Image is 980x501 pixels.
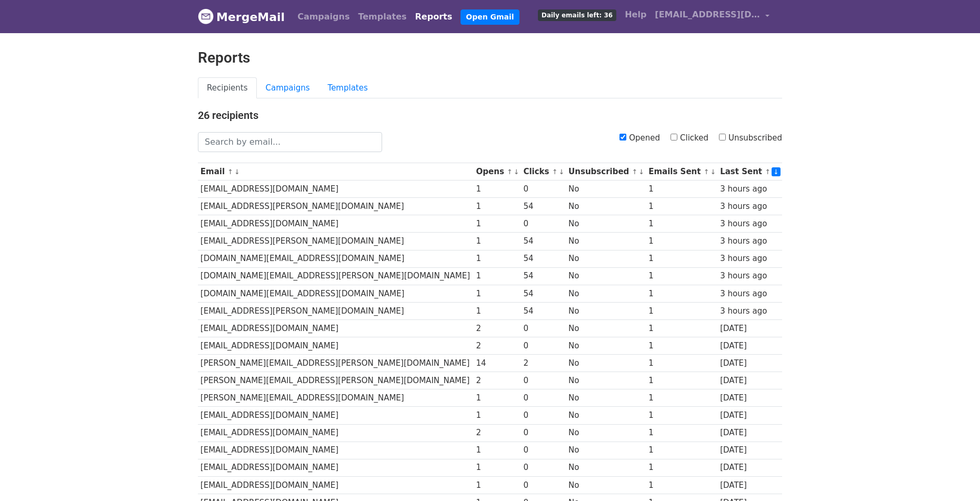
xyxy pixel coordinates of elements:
img: MergeMail logo [198,8,214,24]
td: 1 [646,337,717,355]
td: [EMAIL_ADDRESS][DOMAIN_NAME] [198,476,474,494]
td: 2 [521,355,566,372]
th: Clicks [521,163,566,181]
a: Daily emails left: 36 [534,4,621,25]
td: [EMAIL_ADDRESS][PERSON_NAME][DOMAIN_NAME] [198,198,474,215]
td: 1 [474,476,521,494]
td: 2 [474,424,521,442]
a: ↑ [552,168,558,176]
td: 1 [646,355,717,372]
td: 1 [646,424,717,442]
h4: 26 recipients [198,109,782,122]
td: 1 [474,233,521,250]
a: ↑ [507,168,513,176]
th: Email [198,163,474,181]
td: [DATE] [717,319,782,337]
td: 3 hours ago [717,250,782,267]
td: 0 [521,337,566,355]
td: 3 hours ago [717,302,782,319]
td: [EMAIL_ADDRESS][DOMAIN_NAME] [198,459,474,476]
td: [EMAIL_ADDRESS][DOMAIN_NAME] [198,319,474,337]
td: 1 [474,407,521,424]
td: [PERSON_NAME][EMAIL_ADDRESS][DOMAIN_NAME] [198,389,474,407]
td: 0 [521,442,566,459]
td: 1 [474,285,521,302]
td: 1 [646,459,717,476]
td: [DATE] [717,337,782,355]
td: [PERSON_NAME][EMAIL_ADDRESS][PERSON_NAME][DOMAIN_NAME] [198,355,474,372]
label: Clicked [671,132,708,144]
a: ↓ [514,168,519,176]
a: Help [621,4,651,25]
a: ↑ [632,168,638,176]
td: [DOMAIN_NAME][EMAIL_ADDRESS][DOMAIN_NAME] [198,285,474,302]
td: [DATE] [717,476,782,494]
label: Opened [619,132,660,144]
td: No [566,372,646,389]
label: Unsubscribed [719,132,782,144]
td: 54 [521,285,566,302]
td: 0 [521,476,566,494]
td: [EMAIL_ADDRESS][DOMAIN_NAME] [198,407,474,424]
td: [DATE] [717,355,782,372]
td: No [566,181,646,198]
input: Search by email... [198,132,382,152]
td: 3 hours ago [717,267,782,285]
td: 3 hours ago [717,285,782,302]
td: 0 [521,181,566,198]
td: [DATE] [717,372,782,389]
td: 1 [474,442,521,459]
a: ↓ [234,168,240,176]
td: 1 [646,250,717,267]
td: No [566,337,646,355]
a: Templates [319,77,377,99]
td: [DATE] [717,389,782,407]
td: 1 [474,198,521,215]
td: [EMAIL_ADDRESS][DOMAIN_NAME] [198,424,474,442]
td: 0 [521,407,566,424]
td: No [566,459,646,476]
td: No [566,302,646,319]
a: ↓ [772,167,781,176]
a: ↑ [765,168,771,176]
td: 2 [474,372,521,389]
td: 1 [646,285,717,302]
td: 1 [646,389,717,407]
span: [EMAIL_ADDRESS][DOMAIN_NAME] [655,8,760,21]
td: 1 [646,267,717,285]
td: 1 [646,233,717,250]
td: No [566,267,646,285]
span: Daily emails left: 36 [538,9,616,21]
td: 2 [474,319,521,337]
td: 14 [474,355,521,372]
td: 0 [521,459,566,476]
th: Unsubscribed [566,163,646,181]
td: [DATE] [717,459,782,476]
td: No [566,319,646,337]
td: [EMAIL_ADDRESS][PERSON_NAME][DOMAIN_NAME] [198,233,474,250]
td: [EMAIL_ADDRESS][PERSON_NAME][DOMAIN_NAME] [198,302,474,319]
td: [EMAIL_ADDRESS][DOMAIN_NAME] [198,442,474,459]
td: [DATE] [717,424,782,442]
input: Clicked [671,134,677,141]
a: [EMAIL_ADDRESS][DOMAIN_NAME] [651,4,774,29]
a: Recipients [198,77,257,99]
td: No [566,355,646,372]
td: 1 [646,302,717,319]
td: 54 [521,250,566,267]
a: ↑ [704,168,709,176]
td: No [566,424,646,442]
td: [DOMAIN_NAME][EMAIL_ADDRESS][PERSON_NAME][DOMAIN_NAME] [198,267,474,285]
td: 1 [474,459,521,476]
td: 1 [474,215,521,233]
td: [DATE] [717,407,782,424]
td: 1 [474,389,521,407]
td: 1 [474,181,521,198]
a: ↓ [559,168,565,176]
td: No [566,442,646,459]
td: [EMAIL_ADDRESS][DOMAIN_NAME] [198,181,474,198]
td: 54 [521,302,566,319]
td: No [566,233,646,250]
td: No [566,389,646,407]
td: [DOMAIN_NAME][EMAIL_ADDRESS][DOMAIN_NAME] [198,250,474,267]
